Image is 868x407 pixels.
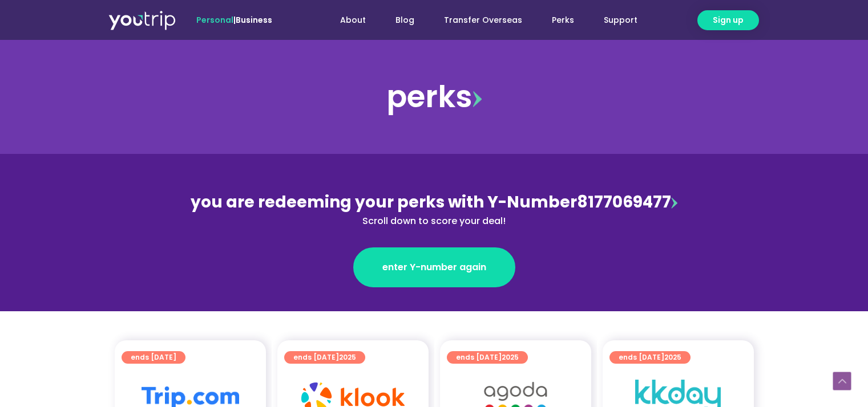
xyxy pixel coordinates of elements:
span: 2025 [664,352,681,362]
a: Transfer Overseas [429,10,537,31]
a: ends [DATE]2025 [609,351,691,364]
span: ends [DATE] [293,351,356,364]
span: Sign up [713,14,744,26]
a: Business [236,14,272,26]
a: Blog [381,10,429,31]
span: ends [DATE] [131,351,176,364]
nav: Menu [303,10,652,31]
a: ends [DATE]2025 [447,351,528,364]
span: 2025 [502,352,519,362]
a: Sign up [697,10,759,30]
span: ends [DATE] [619,351,681,364]
span: ends [DATE] [456,351,519,364]
div: 8177069477 [187,190,682,228]
a: ends [DATE]2025 [284,351,365,364]
a: About [325,10,381,31]
span: you are redeeming your perks with Y-Number [191,191,577,213]
div: Scroll down to score your deal! [187,214,682,228]
span: Personal [196,14,233,26]
a: Support [589,10,652,31]
a: Perks [537,10,589,31]
a: enter Y-number again [353,247,515,287]
a: ends [DATE] [122,351,185,364]
span: 2025 [339,352,356,362]
span: enter Y-number again [382,261,486,274]
span: | [196,14,272,26]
